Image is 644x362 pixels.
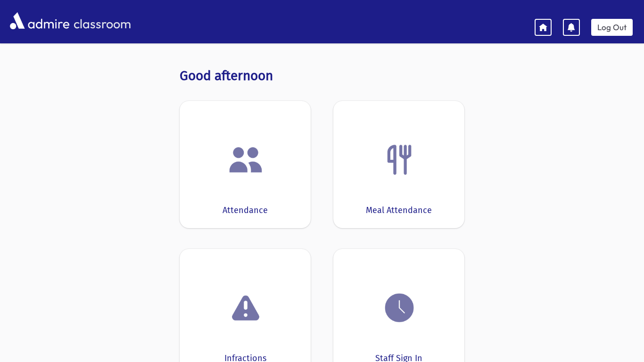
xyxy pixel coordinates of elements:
[228,142,264,178] img: users.png
[180,68,464,84] h3: Good afternoon
[228,292,264,328] img: exclamation.png
[366,204,432,217] div: Meal Attendance
[223,204,268,217] div: Attendance
[8,10,72,32] img: AdmirePro
[381,290,417,326] img: clock.png
[381,142,417,178] img: Fork.png
[72,8,131,33] span: classroom
[591,19,633,36] a: Log Out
